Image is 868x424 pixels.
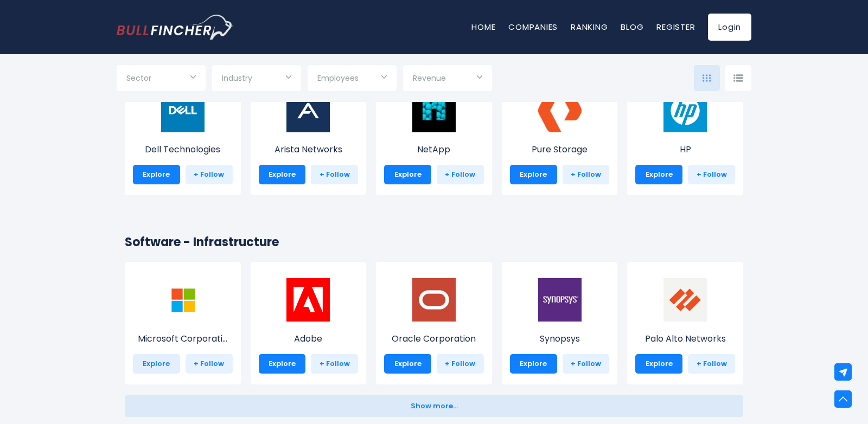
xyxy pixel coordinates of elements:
[510,143,610,156] p: Pure Storage
[384,332,484,345] p: Oracle Corporation
[635,165,682,184] a: Explore
[510,354,557,374] a: Explore
[133,332,233,345] p: Microsoft Corporation
[688,165,735,184] a: + Follow
[508,21,558,33] a: Companies
[635,332,735,345] p: Palo Alto Networks
[563,354,610,374] a: + Follow
[437,165,484,184] a: + Follow
[117,15,233,40] a: Go to homepage
[635,298,735,345] a: Palo Alto Networks
[635,143,735,156] p: HP
[703,74,711,82] img: icon-comp-grid.svg
[286,89,330,132] img: ANET.png
[510,298,610,345] a: Synopsys
[317,73,359,83] span: Employees
[413,69,482,89] input: Selection
[126,73,151,83] span: Sector
[510,165,557,184] a: Explore
[384,354,431,374] a: Explore
[708,14,751,41] a: Login
[413,73,446,83] span: Revenue
[133,143,233,156] p: Dell Technologies
[384,298,484,345] a: Oracle Corporation
[663,278,707,322] img: PANW.png
[412,89,456,132] img: NTAP.jpeg
[259,165,306,184] a: Explore
[384,109,484,156] a: NetApp
[663,89,707,132] img: HPQ.png
[259,298,359,345] a: Adobe
[186,165,233,184] a: + Follow
[538,89,582,132] img: PSTG.png
[384,143,484,156] p: NetApp
[635,109,735,156] a: HP
[411,402,458,410] span: Show more...
[538,278,582,322] img: SNPS.png
[133,298,233,345] a: Microsoft Corporati...
[311,165,358,184] a: + Follow
[688,354,735,374] a: + Follow
[125,395,743,417] button: Show more...
[733,74,743,82] img: icon-comp-list-view.svg
[133,165,180,184] a: Explore
[259,143,359,156] p: Arista Networks
[471,21,495,33] a: Home
[161,278,205,322] img: MSFT.png
[133,354,180,374] a: Explore
[133,109,233,156] a: Dell Technologies
[186,354,233,374] a: + Follow
[259,332,359,345] p: Adobe
[286,278,330,322] img: ADBE.png
[311,354,358,374] a: + Follow
[412,278,456,322] img: ORCL.jpeg
[117,15,234,40] img: Bullfincher logo
[259,109,359,156] a: Arista Networks
[563,165,610,184] a: + Follow
[621,21,643,33] a: Blog
[635,354,682,374] a: Explore
[510,109,610,156] a: Pure Storage
[222,73,252,83] span: Industry
[510,332,610,345] p: Synopsys
[125,233,743,251] h2: Software - Infrastructure
[126,69,196,89] input: Selection
[571,21,608,33] a: Ranking
[384,165,431,184] a: Explore
[317,69,387,89] input: Selection
[656,21,695,33] a: Register
[222,69,291,89] input: Selection
[259,354,306,374] a: Explore
[437,354,484,374] a: + Follow
[161,89,205,132] img: DELL.png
